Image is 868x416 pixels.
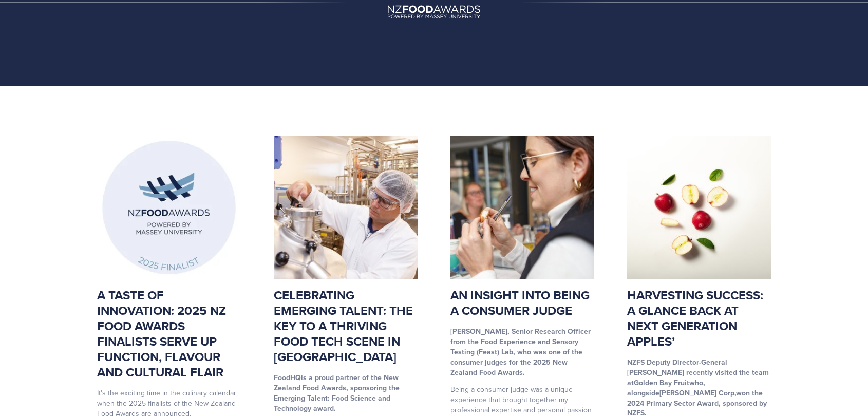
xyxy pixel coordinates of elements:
[97,286,226,381] a: A taste of innovation: 2025 NZ Food Awards finalists serve up function, flavour and cultural flair
[274,136,418,279] img: Celebrating Emerging Talent: The Key to a thriving food tech scene in New Zealand
[634,377,689,388] a: Golden Bay Fruit
[274,286,413,366] a: Celebrating Emerging Talent: The Key to a thriving food tech scene in [GEOGRAPHIC_DATA]
[450,286,590,319] a: An insight into being a consumer judge
[734,388,736,398] u: ,
[274,372,301,383] a: FoodHQ
[627,286,763,350] a: Harvesting success: A glance back at Next Generation Apples’
[659,388,734,398] a: [PERSON_NAME] Corp
[627,136,771,279] img: Harvesting success: A glance back at Next Generation Apples’
[450,326,593,377] strong: [PERSON_NAME], Senior Research Officer from the Food Experience and Sensory Testing (Feast) Lab, ...
[450,136,594,279] img: An insight into being a consumer judge
[274,372,402,413] strong: is a proud partner of the New Zealand Food Awards, sponsoring the Emerging Talent: Food Science a...
[627,377,707,398] strong: who, alongside
[97,136,241,279] img: A taste of innovation: 2025 NZ Food Awards finalists serve up function, flavour and cultural flair
[627,357,771,388] strong: NZFS Deputy Director-General [PERSON_NAME] recently visited the team at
